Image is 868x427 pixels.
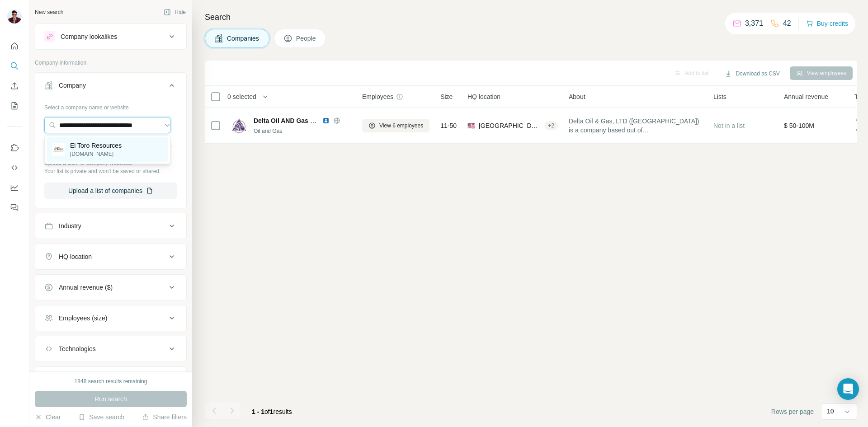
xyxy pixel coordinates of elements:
[70,150,122,158] p: [DOMAIN_NAME]
[7,140,22,156] button: Use Surfe on LinkedIn
[252,408,292,415] span: results
[227,34,260,43] span: Companies
[783,18,791,29] p: 42
[7,160,22,176] button: Use Surfe API
[7,78,22,94] button: Enrich CSV
[52,143,65,156] img: El Toro Resources
[59,344,96,353] div: Technologies
[35,215,186,237] button: Industry
[254,117,323,124] span: Delta Oil AND Gas USA
[7,179,22,196] button: Dashboard
[440,121,457,130] span: 11-50
[7,58,22,74] button: Search
[142,413,187,422] button: Share filters
[270,408,274,415] span: 1
[771,407,814,416] span: Rows per page
[59,81,86,90] div: Company
[44,100,177,112] div: Select a company name or website
[35,307,186,329] button: Employees (size)
[35,369,186,390] button: Keywords
[827,407,834,416] p: 10
[232,118,246,133] img: Logo of Delta Oil AND Gas USA
[78,413,124,422] button: Save search
[296,34,317,43] span: People
[44,167,177,175] p: Your list is private and won't be saved or shared.
[35,338,186,360] button: Technologies
[35,8,63,16] div: New search
[713,92,726,101] span: Lists
[252,408,264,415] span: 1 - 1
[379,122,423,130] span: View 6 employees
[718,67,786,80] button: Download as CSV
[61,32,117,41] div: Company lookalikes
[440,92,453,101] span: Size
[569,92,585,101] span: About
[59,221,81,230] div: Industry
[784,92,828,101] span: Annual revenue
[569,117,703,135] span: Delta Oil & Gas, LTD ([GEOGRAPHIC_DATA]) is a company based out of [GEOGRAPHIC_DATA], [US_STATE],...
[467,121,475,130] span: 🇺🇸
[322,117,330,124] img: LinkedIn logo
[205,11,857,23] h4: Search
[7,98,22,114] button: My lists
[75,377,147,385] div: 1848 search results remaining
[467,92,500,101] span: HQ location
[7,199,22,216] button: Feedback
[44,183,177,199] button: Upload a list of companies
[264,408,270,415] span: of
[479,121,541,130] span: [GEOGRAPHIC_DATA]
[784,122,814,129] span: $ 50-100M
[35,246,186,267] button: HQ location
[59,314,107,323] div: Employees (size)
[59,283,113,292] div: Annual revenue ($)
[227,92,256,101] span: 0 selected
[806,17,848,30] button: Buy credits
[745,18,763,29] p: 3,371
[544,122,558,130] div: + 2
[35,277,186,298] button: Annual revenue ($)
[35,75,186,100] button: Company
[35,413,61,422] button: Clear
[7,9,22,23] img: Avatar
[713,122,745,129] span: Not in a list
[70,141,122,150] p: El Toro Resources
[35,26,186,47] button: Company lookalikes
[7,38,22,54] button: Quick start
[362,119,429,132] button: View 6 employees
[837,378,859,400] div: Open Intercom Messenger
[35,59,187,67] p: Company information
[254,127,351,135] div: Oil and Gas
[59,252,92,261] div: HQ location
[362,92,393,101] span: Employees
[157,5,192,19] button: Hide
